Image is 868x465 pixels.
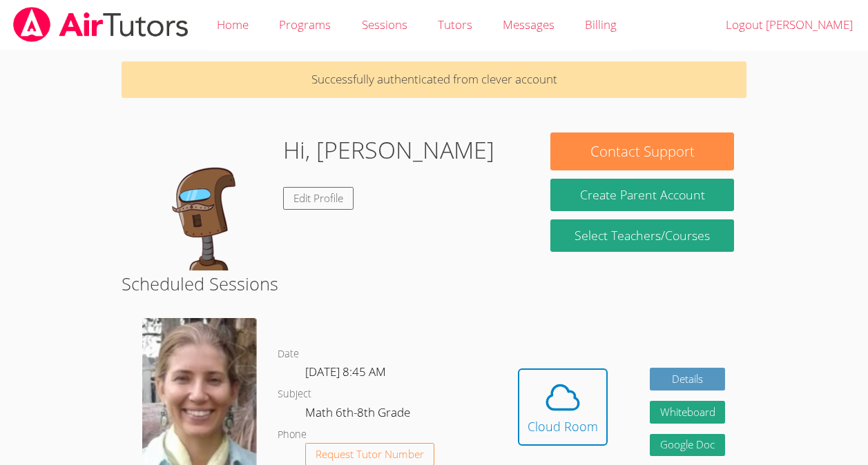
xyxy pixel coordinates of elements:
h2: Scheduled Sessions [122,270,746,297]
button: Whiteboard [650,401,726,424]
h1: Hi, [PERSON_NAME] [283,132,494,168]
img: airtutors_banner-c4298cdbf04f3fff15de1276eac7730deb9818008684d7c2e4769d2f7ddbe033.png [12,7,190,42]
dd: Math 6th-8th Grade [305,403,413,426]
dt: Subject [278,386,311,403]
a: Google Doc [650,434,726,457]
a: Edit Profile [283,187,354,210]
span: Request Tutor Number [316,449,424,459]
button: Cloud Room [518,368,608,446]
img: default.png [134,132,272,270]
a: Details [650,368,726,390]
div: Cloud Room [528,417,598,436]
button: Create Parent Account [550,179,733,211]
dt: Date [278,346,299,363]
button: Contact Support [550,132,733,170]
span: [DATE] 8:45 AM [305,364,386,379]
dt: Phone [278,426,307,444]
a: Select Teachers/Courses [550,219,733,252]
p: Successfully authenticated from clever account [122,61,746,98]
span: Messages [503,17,554,32]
